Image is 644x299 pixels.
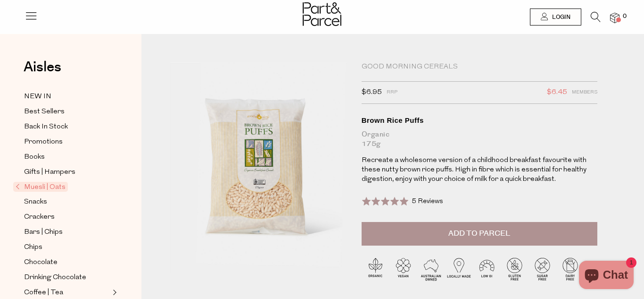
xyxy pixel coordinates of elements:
[24,196,47,208] span: Snacks
[16,181,110,193] a: Muesli | Oats
[473,255,501,283] img: P_P-ICONS-Live_Bec_V11_Low_Gi.svg
[24,60,61,84] a: Aisles
[387,86,397,99] span: RRP
[24,91,110,103] a: NEW IN
[572,86,597,99] span: Members
[501,255,528,283] img: P_P-ICONS-Live_Bec_V11_Gluten_Free.svg
[24,212,55,223] span: Crackers
[24,57,61,77] span: Aisles
[576,261,636,291] inbox-online-store-chat: Shopify online store chat
[620,12,629,21] span: 0
[530,9,581,26] a: Login
[547,86,567,99] span: $6.45
[24,257,58,268] span: Chocolate
[24,241,110,253] a: Chips
[24,121,68,133] span: Back In Stock
[445,255,473,283] img: P_P-ICONS-Live_Bec_V11_Locally_Made_2.svg
[303,2,341,26] img: Part&Parcel
[24,287,63,299] span: Coffee | Tea
[24,166,110,178] a: Gifts | Hampers
[24,272,86,283] span: Drinking Chocolate
[24,272,110,283] a: Drinking Chocolate
[417,255,445,283] img: P_P-ICONS-Live_Bec_V11_Australian_Owned.svg
[362,62,597,72] div: Good Morning Cereals
[24,211,110,223] a: Crackers
[24,242,42,253] span: Chips
[362,255,389,283] img: P_P-ICONS-Live_Bec_V11_Organic.svg
[24,151,110,163] a: Books
[24,106,65,118] span: Best Sellers
[528,255,556,283] img: P_P-ICONS-Live_Bec_V11_Sugar_Free.svg
[24,136,110,148] a: Promotions
[389,255,417,283] img: P_P-ICONS-Live_Bec_V11_Vegan.svg
[24,106,110,118] a: Best Sellers
[362,222,597,246] button: Add to Parcel
[24,167,75,178] span: Gifts | Hampers
[24,196,110,208] a: Snacks
[24,121,110,133] a: Back In Stock
[362,86,382,99] span: $6.95
[110,287,117,298] button: Expand/Collapse Coffee | Tea
[24,226,110,238] a: Bars | Chips
[13,182,68,192] span: Muesli | Oats
[24,227,63,238] span: Bars | Chips
[448,228,510,239] span: Add to Parcel
[550,13,570,21] span: Login
[24,91,51,103] span: NEW IN
[610,13,619,23] a: 0
[24,152,45,163] span: Books
[24,137,63,148] span: Promotions
[24,287,110,299] a: Coffee | Tea
[412,198,443,205] span: 5 Reviews
[24,256,110,268] a: Chocolate
[362,130,597,149] div: Organic 175g
[362,116,597,125] div: Brown Rice Puffs
[170,62,347,273] img: Brown Rice Puffs
[556,255,584,283] img: P_P-ICONS-Live_Bec_V11_Dairy_Free.svg
[362,156,597,184] p: Recreate a wholesome version of a childhood breakfast favourite with these nutty brown rice puffs...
